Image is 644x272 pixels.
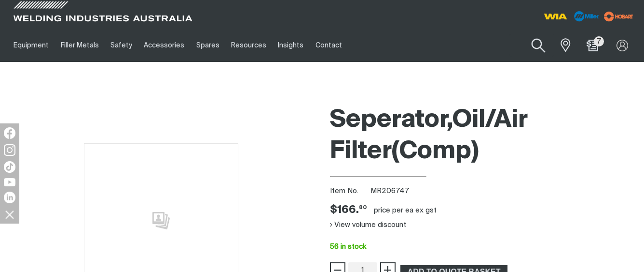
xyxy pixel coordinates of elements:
span: 56 in stock [330,243,366,250]
img: hide socials [1,206,18,223]
div: price per EA [374,206,413,215]
sup: 80 [359,205,367,210]
img: miller [601,9,636,24]
input: Product name or item number... [509,34,554,57]
div: ex gst [415,206,437,215]
img: YouTube [4,178,15,186]
a: Insights [272,29,309,62]
a: Filler Metals [55,29,104,62]
a: Safety [105,29,138,62]
span: Item No. [330,186,369,197]
a: Equipment [8,29,55,62]
img: Instagram [4,144,15,156]
a: Contact [310,29,348,62]
a: Spares [191,29,225,62]
button: Search products [519,32,558,60]
button: View volume discount [330,217,406,233]
a: Resources [225,29,272,62]
nav: Main [8,29,479,62]
a: Accessories [138,29,190,62]
img: TikTok [4,161,15,173]
span: $166. [330,203,367,217]
span: MR206747 [370,187,409,195]
h1: Seperator,Oil/Air Filter(Comp) [330,105,637,167]
img: Facebook [4,127,15,139]
div: Price [330,203,367,217]
img: LinkedIn [4,192,15,203]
